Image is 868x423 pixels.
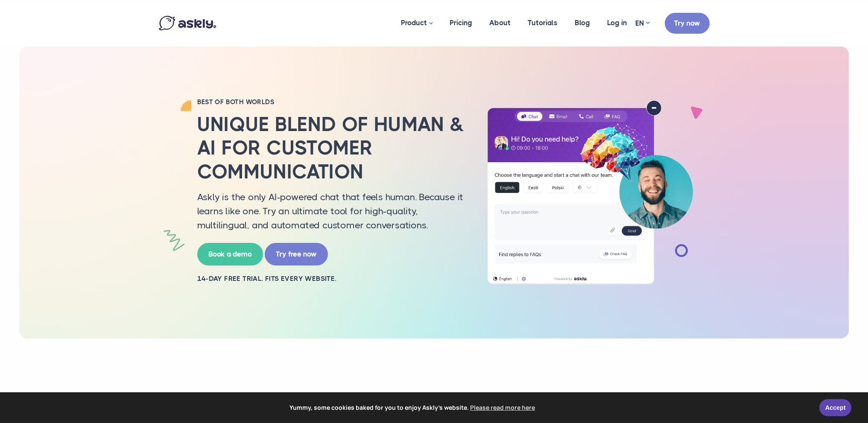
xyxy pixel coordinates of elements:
[197,98,466,106] h2: BEST OF BOTH WORLDS
[265,243,328,265] a: Try free now
[599,2,635,44] a: Log in
[170,390,699,410] h3: Proud clients of Askly across sectors
[12,401,813,414] span: Yummy, some cookies baked for you to enjoy Askly's website.
[197,113,466,184] h2: Unique blend of human & AI for customer communication
[635,17,649,29] a: EN
[819,399,851,416] a: Accept
[665,13,710,34] a: Try now
[159,16,216,30] img: Askly
[566,2,599,44] a: Blog
[519,2,566,44] a: Tutorials
[469,401,536,414] a: learn more about cookies
[392,2,441,44] a: Product
[197,243,263,265] a: Book a demo
[481,2,519,44] a: About
[441,2,481,44] a: Pricing
[479,100,701,285] img: AI multilingual chat
[197,190,466,232] p: Askly is the only AI-powered chat that feels human. Because it learns like one. Try an ultimate t...
[197,274,466,283] h2: 14-day free trial. Fits every website.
